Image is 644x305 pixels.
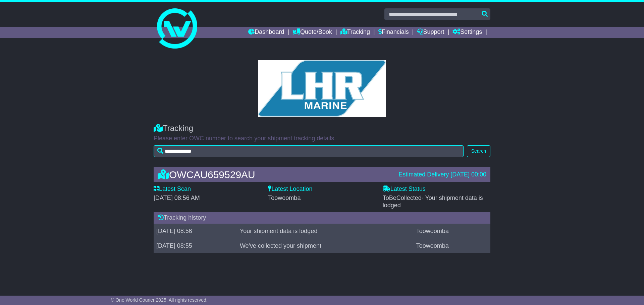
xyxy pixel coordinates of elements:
[248,27,284,38] a: Dashboard
[258,60,386,117] img: GetCustomerLogo
[417,27,444,38] a: Support
[414,224,490,238] td: Toowoomba
[452,27,482,38] a: Settings
[268,185,312,193] label: Latest Location
[292,27,332,38] a: Quote/Book
[237,238,414,253] td: We've collected your shipment
[398,171,486,178] div: Estimated Delivery [DATE] 00:00
[154,212,490,224] div: Tracking history
[268,195,301,201] span: Toowoomba
[237,224,414,238] td: Your shipment data is lodged
[378,27,409,38] a: Financials
[154,224,237,238] td: [DATE] 08:56
[154,195,200,201] span: [DATE] 08:56 AM
[383,185,426,193] label: Latest Status
[154,238,237,253] td: [DATE] 08:55
[414,238,490,253] td: Toowoomba
[383,195,483,209] span: ToBeCollected
[154,135,490,142] p: Please enter OWC number to search your shipment tracking details.
[154,185,191,193] label: Latest Scan
[154,169,395,180] div: OWCAU659529AU
[467,145,490,157] button: Search
[111,297,208,303] span: © One World Courier 2025. All rights reserved.
[154,124,490,133] div: Tracking
[340,27,370,38] a: Tracking
[383,195,483,209] span: - Your shipment data is lodged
